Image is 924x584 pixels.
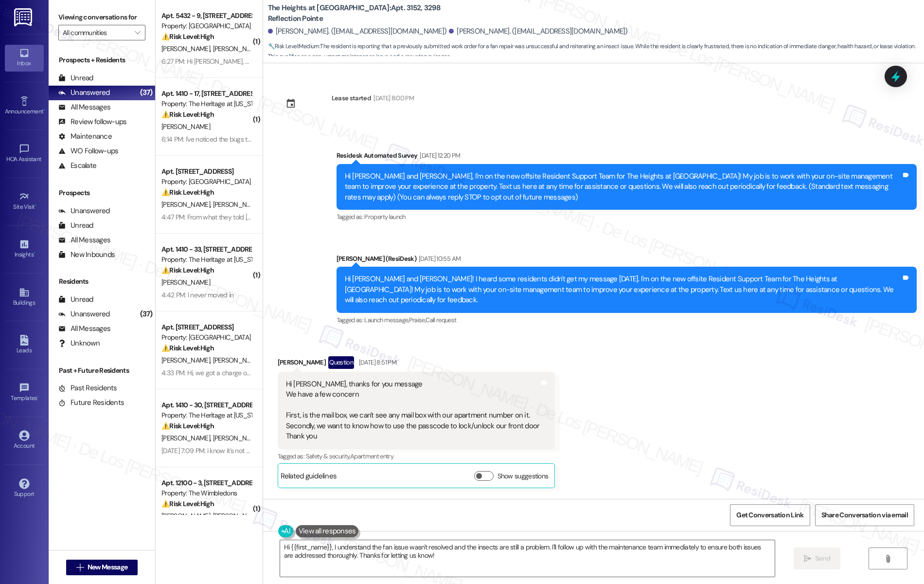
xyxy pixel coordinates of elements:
[58,309,110,319] div: Unanswered
[306,452,350,460] span: Safety & security ,
[332,93,372,103] div: Lease started
[161,32,214,41] strong: ⚠️ Risk Level: High
[356,357,396,367] div: [DATE] 8:51 PM
[161,44,213,53] span: [PERSON_NAME]
[821,510,908,520] span: Share Conversation via email
[161,421,214,430] strong: ⚠️ Risk Level: High
[161,11,251,21] div: Apt. 5432 - 9, [STREET_ADDRESS]
[161,188,214,197] strong: ⚠️ Risk Level: High
[161,478,251,488] div: Apt. 12100 - 3, [STREET_ADDRESS]
[268,42,320,50] strong: 🔧 Risk Level: Medium
[213,44,261,53] span: [PERSON_NAME]
[449,26,628,36] div: [PERSON_NAME]. ([EMAIL_ADDRESS][DOMAIN_NAME])
[794,547,841,569] button: Send
[213,200,261,209] span: [PERSON_NAME]
[161,322,251,332] div: Apt. [STREET_ADDRESS]
[280,540,775,577] textarea: Hi {{first_name}}, I understand the fan issue wasn't resolved and the insects are still a problem...
[49,276,155,287] div: Residents
[58,131,112,142] div: Maintenance
[498,471,549,481] label: Show suggestions
[417,150,460,161] div: [DATE] 12:20 PM
[135,29,140,36] i: 
[5,141,44,167] a: HOA Assistant
[161,291,234,299] div: 4:42 PM: I never moved in
[66,560,138,575] button: New Message
[76,564,84,571] i: 
[815,553,830,564] span: Send
[364,213,405,221] span: Property launch
[161,511,213,520] span: [PERSON_NAME]
[34,250,35,256] span: •
[364,316,409,324] span: Launch message ,
[58,88,110,98] div: Unanswered
[268,26,447,36] div: [PERSON_NAME]. ([EMAIL_ADDRESS][DOMAIN_NAME])
[337,210,917,224] div: Tagged as:
[58,294,93,305] div: Unread
[138,307,155,322] div: (37)
[161,410,251,420] div: Property: The Heritage at [US_STATE]
[58,220,93,231] div: Unread
[58,73,93,83] div: Unread
[213,434,261,442] span: [PERSON_NAME]
[5,45,44,71] a: Inbox
[49,55,155,65] div: Prospects + Residents
[5,284,44,310] a: Buildings
[416,254,461,264] div: [DATE] 10:55 AM
[58,250,115,260] div: New Inbounds
[58,102,110,112] div: All Messages
[426,316,456,324] span: Call request
[58,146,118,156] div: WO Follow-ups
[213,511,261,520] span: [PERSON_NAME]
[161,200,213,209] span: [PERSON_NAME]
[350,452,393,460] span: Apartment entry
[278,449,555,463] div: Tagged as:
[268,41,924,62] span: : The resident is reporting that a previously submitted work order for a fan repair was unsuccess...
[5,188,44,215] a: Site Visit •
[58,383,117,393] div: Past Residents
[161,488,251,498] div: Property: The Wimbledons
[161,266,214,274] strong: ⚠️ Risk Level: High
[161,177,251,187] div: Property: [GEOGRAPHIC_DATA]
[328,356,354,368] div: Question
[278,356,555,372] div: [PERSON_NAME]
[161,57,659,66] div: 6:27 PM: Hi [PERSON_NAME], our WiFi was updated to be centrally offered [DATE], but we received n...
[161,89,251,99] div: Apt. 1410 - 17, [STREET_ADDRESS]
[49,188,155,198] div: Prospects
[5,380,44,406] a: Templates •
[58,206,110,216] div: Unanswered
[161,332,251,343] div: Property: [GEOGRAPHIC_DATA]
[337,313,917,327] div: Tagged as:
[884,555,891,563] i: 
[161,446,409,455] div: [DATE] 7:09 PM: i know it's not on you guys at all, but please let them know that we know
[161,110,214,119] strong: ⚠️ Risk Level: High
[49,365,155,376] div: Past + Future Residents
[815,504,914,526] button: Share Conversation via email
[161,434,213,442] span: [PERSON_NAME]
[161,244,251,255] div: Apt. 1410 - 33, [STREET_ADDRESS]
[161,255,251,265] div: Property: The Heritage at [US_STATE]
[281,471,337,485] div: Related guidelines
[58,161,96,171] div: Escalate
[736,510,803,520] span: Get Conversation Link
[161,166,251,177] div: Apt. [STREET_ADDRESS]
[5,332,44,358] a: Leads
[58,117,126,127] div: Review follow-ups
[730,504,810,526] button: Get Conversation Link
[345,171,901,202] div: Hi [PERSON_NAME] and [PERSON_NAME], I'm on the new offsite Resident Support Team for The Heights ...
[58,324,110,334] div: All Messages
[161,499,214,508] strong: ⚠️ Risk Level: High
[371,93,414,103] div: [DATE] 8:00 PM
[35,202,36,209] span: •
[161,99,251,109] div: Property: The Heritage at [US_STATE]
[138,85,155,100] div: (37)
[337,150,917,164] div: Residesk Automated Survey
[43,107,45,113] span: •
[213,356,261,365] span: [PERSON_NAME]
[409,316,426,324] span: Praise ,
[286,379,540,442] div: Hi [PERSON_NAME], thanks for you message We have a few concern First, is the mail box, we can't s...
[58,338,100,348] div: Unknown
[161,368,616,377] div: 4:33 PM: Hi, we got a charge out of no where for obligo which I know is our security deposit comp...
[14,8,34,26] img: ResiDesk Logo
[37,393,39,400] span: •
[58,235,110,245] div: All Messages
